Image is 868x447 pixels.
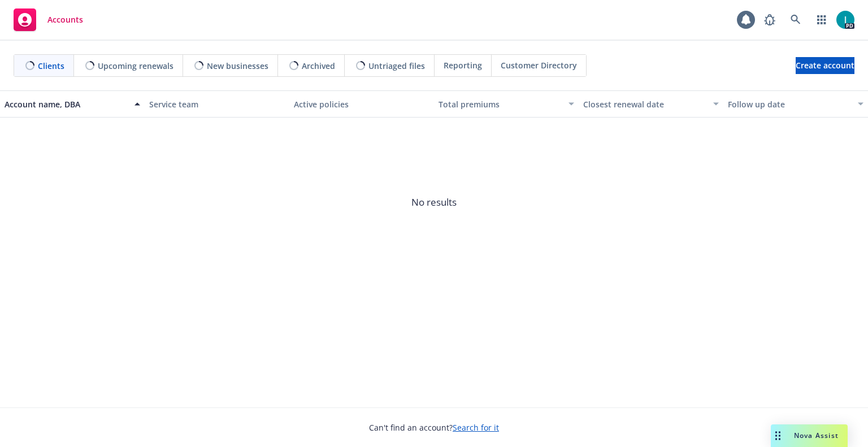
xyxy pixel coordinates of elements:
[771,424,848,447] button: Nova Assist
[583,98,706,110] div: Closest renewal date
[784,8,807,31] a: Search
[149,98,285,110] div: Service team
[810,8,833,31] a: Switch app
[771,424,785,447] div: Drag to move
[9,4,88,36] a: Accounts
[728,98,851,110] div: Follow up date
[302,60,335,72] span: Archived
[207,60,268,72] span: New businesses
[434,90,579,118] button: Total premiums
[758,8,781,31] a: Report a Bug
[796,55,854,76] span: Create account
[5,98,128,110] div: Account name, DBA
[794,431,839,440] span: Nova Assist
[444,59,482,71] span: Reporting
[836,11,854,29] img: photo
[294,98,429,110] div: Active policies
[723,90,868,118] button: Follow up date
[796,57,854,74] a: Create account
[145,90,289,118] button: Service team
[439,98,562,110] div: Total premiums
[289,90,434,118] button: Active policies
[453,422,499,433] a: Search for it
[579,90,723,118] button: Closest renewal date
[47,15,83,24] span: Accounts
[98,60,173,72] span: Upcoming renewals
[38,60,64,72] span: Clients
[501,59,577,71] span: Customer Directory
[369,422,499,433] span: Can't find an account?
[368,60,425,72] span: Untriaged files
